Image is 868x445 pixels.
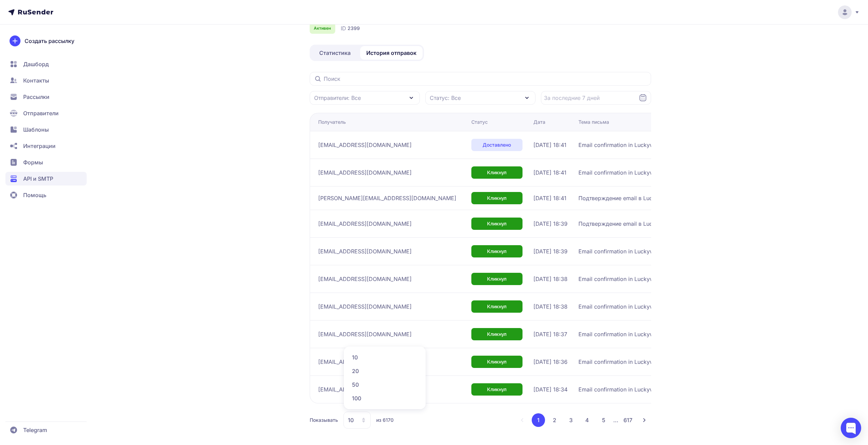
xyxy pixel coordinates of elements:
span: Помощь [23,191,46,199]
span: Email confirmation in Luckywatch [578,302,665,311]
span: [EMAIL_ADDRESS][DOMAIN_NAME] [318,247,412,255]
span: Кликнул [487,169,506,176]
span: Email confirmation in Luckywatch [578,330,665,338]
span: Кликнул [487,220,506,227]
input: Поиск [310,72,651,86]
span: Email confirmation in Luckywatch [578,385,665,394]
div: Статус [471,119,488,125]
span: [DATE] 18:39 [533,220,568,228]
span: Статус: Все [430,94,461,102]
span: Кликнул [487,386,506,393]
button: 5 [597,413,610,427]
span: 10 [348,351,422,364]
span: Отправители [23,109,59,117]
span: Кликнул [487,276,506,282]
span: из 6170 [376,417,394,424]
span: Email confirmation in Luckywatch [578,275,665,283]
div: Тема письма [578,119,609,125]
span: Telegram [23,426,47,434]
span: 20 [348,364,422,378]
span: [DATE] 18:38 [533,302,568,311]
span: [DATE] 18:39 [533,247,568,255]
span: Кликнул [487,331,506,338]
div: Дата [533,119,545,125]
span: [EMAIL_ADDRESS][DOMAIN_NAME] [318,168,412,177]
span: Подтверждение email в Luckywatch [578,194,674,202]
input: Datepicker input [541,91,651,105]
span: Создать рассылку [25,37,74,45]
span: Интеграции [23,142,56,150]
span: [DATE] 18:36 [533,358,568,366]
span: Email confirmation in Luckywatch [578,168,665,177]
span: 2399 [348,25,360,32]
span: [EMAIL_ADDRESS][DOMAIN_NAME] [318,302,412,311]
a: История отправок [360,46,423,60]
span: Дашборд [23,60,49,68]
span: Активен [314,26,331,31]
span: 100 [348,391,422,405]
span: [DATE] 18:37 [533,330,567,338]
button: 617 [621,413,635,427]
span: Подтверждение email в Luckywatch [578,220,674,228]
span: [DATE] 18:38 [533,275,568,283]
span: История отправок [366,49,416,57]
span: Email confirmation in Luckywatch [578,141,665,149]
span: Кликнул [487,195,506,202]
span: [EMAIL_ADDRESS][DOMAIN_NAME] [318,141,412,149]
span: Email confirmation in Luckywatch [578,358,665,366]
span: [EMAIL_ADDRESS][DOMAIN_NAME] [318,220,412,228]
div: Получатель [318,119,346,125]
span: 50 [348,378,422,391]
span: Показывать [310,417,338,424]
span: [DATE] 18:34 [533,385,568,394]
span: Кликнул [487,303,506,310]
span: API и SMTP [23,175,53,183]
span: [EMAIL_ADDRESS][DOMAIN_NAME] [318,385,412,394]
span: Шаблоны [23,125,49,134]
span: ... [613,417,618,424]
span: Доставлено [483,142,511,148]
span: [PERSON_NAME][EMAIL_ADDRESS][DOMAIN_NAME] [318,194,456,202]
span: Контакты [23,76,49,85]
span: [DATE] 18:41 [533,141,567,149]
span: Отправители: Все [314,94,361,102]
span: [EMAIL_ADDRESS][DOMAIN_NAME] [318,330,412,338]
span: Формы [23,158,43,166]
button: 4 [580,413,594,427]
span: [EMAIL_ADDRESS][DOMAIN_NAME] [318,358,412,366]
a: Статистика [311,46,359,60]
span: [EMAIL_ADDRESS][DOMAIN_NAME] [318,275,412,283]
span: 10 [348,416,354,424]
button: 2 [548,413,561,427]
a: Telegram [5,423,87,437]
span: Кликнул [487,358,506,365]
button: 1 [532,413,545,427]
span: Email confirmation in Luckywatch [578,247,665,255]
div: ID [341,24,360,32]
span: [DATE] 18:41 [533,194,567,202]
button: 3 [564,413,578,427]
span: [DATE] 18:41 [533,168,567,177]
span: Статистика [319,49,351,57]
span: Кликнул [487,248,506,255]
span: Рассылки [23,93,49,101]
